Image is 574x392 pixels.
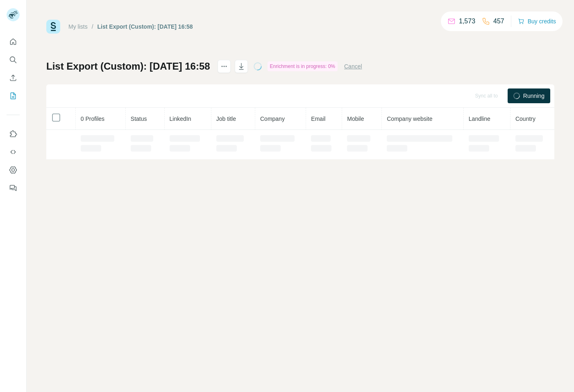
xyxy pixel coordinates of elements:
[268,61,338,71] div: Enrichment is in progress: 0%
[469,116,490,122] span: Landline
[515,116,535,122] span: Country
[7,52,20,67] button: Search
[46,20,60,34] img: Surfe Logo
[260,116,285,122] span: Company
[92,23,93,31] li: /
[68,23,88,30] a: My lists
[7,127,20,141] button: Use Surfe on LinkedIn
[344,62,362,70] button: Cancel
[7,88,20,103] button: My lists
[7,181,20,195] button: Feedback
[311,116,325,122] span: Email
[218,60,231,73] button: actions
[131,116,147,122] span: Status
[7,70,20,85] button: Enrich CSV
[98,23,193,31] div: List Export (Custom): [DATE] 16:58
[518,16,556,27] button: Buy credits
[387,116,432,122] span: Company website
[46,60,210,73] h1: List Export (Custom): [DATE] 16:58
[216,116,236,122] span: Job title
[459,16,475,26] p: 1,573
[7,145,20,159] button: Use Surfe API
[81,116,104,122] span: 0 Profiles
[170,116,191,122] span: LinkedIn
[347,116,364,122] span: Mobile
[7,163,20,177] button: Dashboard
[7,34,20,49] button: Quick start
[523,92,545,100] span: Running
[493,16,504,26] p: 457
